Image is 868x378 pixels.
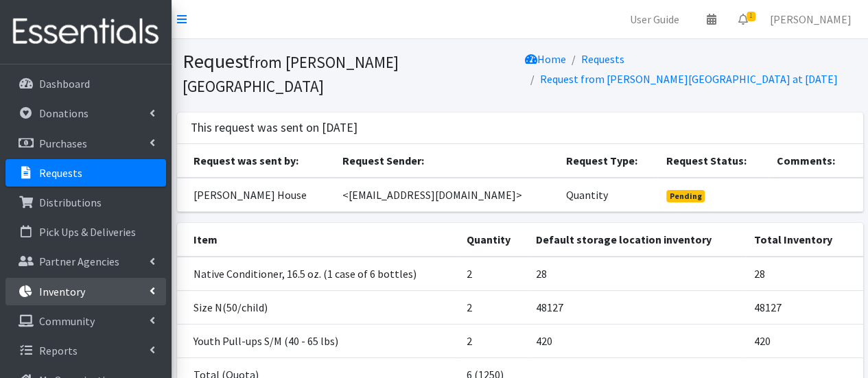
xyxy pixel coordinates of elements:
[727,5,759,33] a: 1
[177,257,459,291] td: Native Conditioner, 16.5 oz. (1 case of 6 bottles)
[527,291,746,324] td: 48127
[39,106,89,120] p: Donations
[5,278,166,305] a: Inventory
[558,178,658,212] td: Quantity
[183,49,515,97] h1: Request
[39,166,82,180] p: Requests
[5,337,166,364] a: Reports
[746,257,863,291] td: 28
[177,223,459,257] th: Item
[5,218,166,246] a: Pick Ups & Deliveries
[191,121,357,135] h3: This request was sent on [DATE]
[5,248,166,275] a: Partner Agencies
[746,324,863,358] td: 420
[540,72,838,86] a: Request from [PERSON_NAME][GEOGRAPHIC_DATA] at [DATE]
[458,223,527,257] th: Quantity
[746,291,863,324] td: 48127
[39,137,87,150] p: Purchases
[458,257,527,291] td: 2
[666,190,705,202] span: Pending
[177,178,334,212] td: [PERSON_NAME] House
[527,324,746,358] td: 420
[458,291,527,324] td: 2
[5,307,166,335] a: Community
[746,223,863,257] th: Total Inventory
[759,5,863,33] a: [PERSON_NAME]
[39,225,136,239] p: Pick Ups & Deliveries
[558,144,658,178] th: Request Type:
[5,9,166,55] img: HumanEssentials
[183,52,399,96] small: from [PERSON_NAME][GEOGRAPHIC_DATA]
[177,291,459,324] td: Size N(50/child)
[5,189,166,216] a: Distributions
[5,159,166,187] a: Requests
[581,52,624,66] a: Requests
[177,324,459,358] td: Youth Pull-ups S/M (40 - 65 lbs)
[5,99,166,127] a: Donations
[619,5,690,33] a: User Guide
[5,70,166,97] a: Dashboard
[458,324,527,358] td: 2
[334,178,558,212] td: <[EMAIL_ADDRESS][DOMAIN_NAME]>
[39,255,119,268] p: Partner Agencies
[5,130,166,157] a: Purchases
[527,223,746,257] th: Default storage location inventory
[177,144,334,178] th: Request was sent by:
[39,196,102,209] p: Distributions
[39,314,95,328] p: Community
[39,77,90,91] p: Dashboard
[334,144,558,178] th: Request Sender:
[525,52,566,66] a: Home
[747,12,755,21] span: 1
[39,285,85,298] p: Inventory
[769,144,863,178] th: Comments:
[658,144,769,178] th: Request Status:
[39,344,78,357] p: Reports
[527,257,746,291] td: 28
